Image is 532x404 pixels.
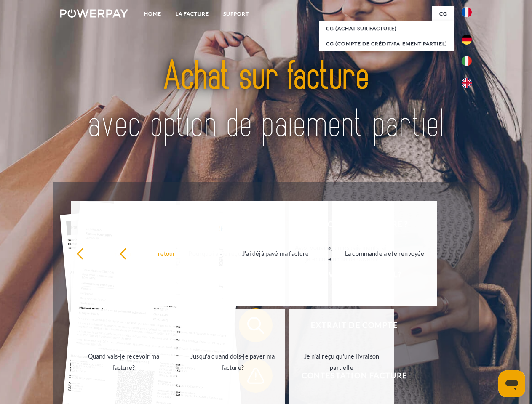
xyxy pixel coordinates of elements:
[294,351,389,373] div: Je n'ai reçu qu'une livraison partielle
[228,247,323,259] div: J'ai déjà payé ma facture
[498,370,525,397] iframe: Bouton de lancement de la fenêtre de messagerie
[319,21,454,36] a: CG (achat sur facture)
[432,6,454,21] a: CG
[337,247,432,259] div: La commande a été renvoyée
[80,40,452,161] img: title-powerpay_fr.svg
[76,247,171,259] div: retour
[137,6,168,21] a: Home
[60,9,128,18] img: logo-powerpay-white.svg
[168,6,216,21] a: LA FACTURE
[76,351,171,373] div: Quand vais-je recevoir ma facture?
[319,36,454,51] a: CG (Compte de crédit/paiement partiel)
[462,56,472,66] img: it
[462,35,472,45] img: de
[462,78,472,88] img: en
[216,6,256,21] a: Support
[185,351,280,373] div: Jusqu'à quand dois-je payer ma facture?
[119,247,214,259] div: retour
[462,7,472,17] img: fr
